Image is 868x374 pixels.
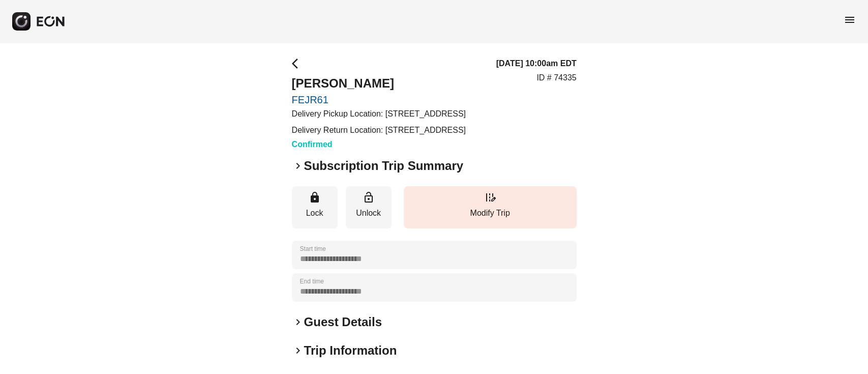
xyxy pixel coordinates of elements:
[292,57,304,70] span: arrow_back_ios
[844,14,856,26] span: menu
[292,316,304,328] span: keyboard_arrow_right
[304,158,463,174] h2: Subscription Trip Summary
[304,342,397,359] h2: Trip Information
[304,314,382,330] h2: Guest Details
[484,191,496,204] span: edit_road
[297,207,333,219] p: Lock
[351,207,386,219] p: Unlock
[292,160,304,172] span: keyboard_arrow_right
[292,344,304,357] span: keyboard_arrow_right
[363,191,375,204] span: lock_open
[292,108,466,120] p: Delivery Pickup Location: [STREET_ADDRESS]
[536,72,576,84] p: ID # 74335
[409,207,572,219] p: Modify Trip
[346,186,392,228] button: Unlock
[292,75,466,92] h2: [PERSON_NAME]
[292,186,338,228] button: Lock
[292,138,466,151] h3: Confirmed
[496,57,577,70] h3: [DATE] 10:00am EDT
[292,124,466,136] p: Delivery Return Location: [STREET_ADDRESS]
[404,186,577,228] button: Modify Trip
[309,191,321,204] span: lock
[292,94,466,106] a: FEJR61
